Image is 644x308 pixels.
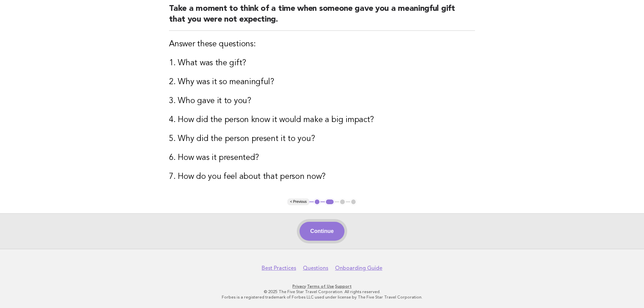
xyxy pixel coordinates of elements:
a: Privacy [292,284,306,289]
h3: 5. Why did the person present it to you? [169,134,475,144]
h3: 6. How was it presented? [169,152,475,163]
a: Questions [303,265,328,271]
a: Terms of Use [307,284,334,289]
a: Onboarding Guide [335,265,382,271]
a: Best Practices [262,265,296,271]
p: Forbes is a registered trademark of Forbes LLC used under license by The Five Star Travel Corpora... [115,294,529,300]
p: · · [115,284,529,289]
h3: 3. Who gave it to you? [169,96,475,106]
button: Continue [300,222,344,241]
p: © 2025 The Five Star Travel Corporation. All rights reserved. [115,289,529,294]
button: < Previous [287,198,309,205]
button: 1 [314,198,320,205]
h3: Answer these questions: [169,39,475,50]
a: Support [335,284,352,289]
button: 2 [325,198,335,205]
h3: 4. How did the person know it would make a big impact? [169,115,475,125]
h2: Take a moment to think of a time when someone gave you a meaningful gift that you were not expect... [169,3,475,31]
h3: 7. How do you feel about that person now? [169,171,475,182]
h3: 1. What was the gift? [169,58,475,69]
h3: 2. Why was it so meaningful? [169,77,475,88]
